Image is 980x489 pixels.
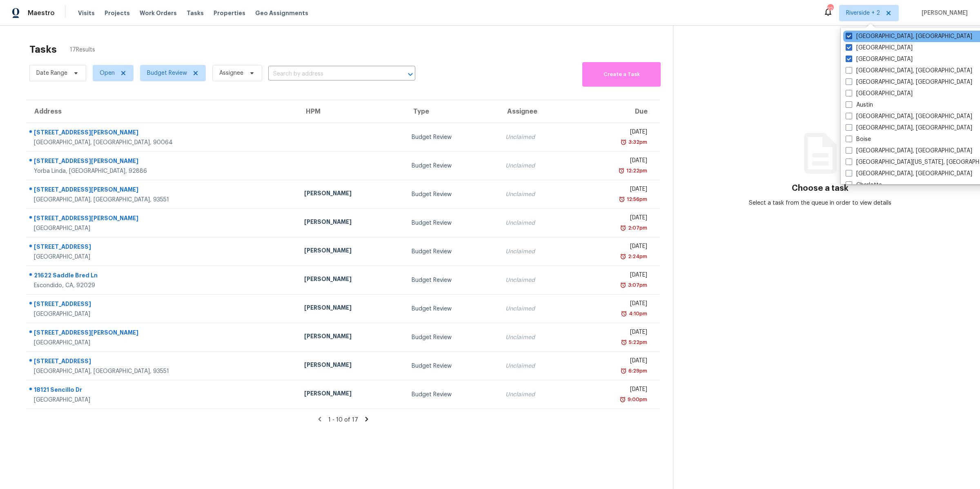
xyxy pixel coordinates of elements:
div: Budget Review [412,190,493,199]
div: [GEOGRAPHIC_DATA] [34,396,291,404]
span: 1 - 10 of 17 [328,417,358,423]
img: Overdue Alarm Icon [618,167,625,175]
div: Unclaimed [506,333,568,342]
h2: Tasks [29,45,57,54]
label: [GEOGRAPHIC_DATA], [GEOGRAPHIC_DATA] [846,32,972,40]
img: Overdue Alarm Icon [620,281,626,289]
div: [STREET_ADDRESS][PERSON_NAME] [34,214,291,224]
button: Open [405,69,416,80]
div: [PERSON_NAME] [304,304,399,314]
div: Unclaimed [506,305,568,313]
div: Unclaimed [506,276,568,284]
span: Date Range [36,69,67,77]
div: Budget Review [412,248,493,256]
div: 21622 Saddle Bred Ln [34,271,291,281]
button: Create a Task [582,62,661,87]
img: Overdue Alarm Icon [620,224,626,232]
div: [DATE] [581,357,647,367]
div: [DATE] [581,385,647,395]
span: Create a Task [586,70,657,79]
label: [GEOGRAPHIC_DATA], [GEOGRAPHIC_DATA] [846,112,972,121]
div: Budget Review [412,219,493,227]
div: [STREET_ADDRESS] [34,243,291,253]
div: [PERSON_NAME] [304,189,399,199]
div: [GEOGRAPHIC_DATA] [34,310,291,318]
img: Overdue Alarm Icon [621,310,627,318]
div: [DATE] [581,128,647,138]
label: [GEOGRAPHIC_DATA], [GEOGRAPHIC_DATA] [846,170,972,178]
label: [GEOGRAPHIC_DATA], [GEOGRAPHIC_DATA] [846,67,972,75]
span: Geo Assignments [255,9,308,17]
div: [GEOGRAPHIC_DATA], [GEOGRAPHIC_DATA], 90064 [34,138,291,147]
img: Overdue Alarm Icon [620,252,626,261]
div: [PERSON_NAME] [304,389,399,400]
div: Budget Review [412,333,493,342]
label: [GEOGRAPHIC_DATA] [846,89,913,98]
div: Unclaimed [506,190,568,199]
div: [GEOGRAPHIC_DATA], [GEOGRAPHIC_DATA], 93551 [34,196,291,204]
div: 4:10pm [627,310,647,318]
div: [GEOGRAPHIC_DATA] [34,339,291,347]
div: Yorba Linda, [GEOGRAPHIC_DATA], 92886 [34,167,291,175]
th: Assignee [499,100,574,123]
span: Maestro [28,9,55,17]
span: Projects [105,9,130,17]
div: Unclaimed [506,219,568,227]
img: Overdue Alarm Icon [620,138,627,146]
span: Open [100,69,115,77]
div: Budget Review [412,305,493,313]
div: [GEOGRAPHIC_DATA] [34,224,291,232]
label: Austin [846,101,873,109]
label: [GEOGRAPHIC_DATA], [GEOGRAPHIC_DATA] [846,147,972,155]
div: Unclaimed [506,362,568,370]
div: [STREET_ADDRESS] [34,357,291,367]
div: Budget Review [412,391,493,399]
div: [DATE] [581,299,647,310]
label: [GEOGRAPHIC_DATA] [846,44,913,52]
div: [DATE] [581,185,647,195]
div: [PERSON_NAME] [304,246,399,257]
div: 2:07pm [626,224,647,232]
span: Tasks [187,10,204,16]
div: 9:00pm [626,395,647,404]
div: Unclaimed [506,133,568,141]
div: Unclaimed [506,391,568,399]
th: Type [405,100,499,123]
div: [DATE] [581,214,647,224]
div: Budget Review [412,362,493,370]
div: [PERSON_NAME] [304,218,399,228]
div: [PERSON_NAME] [304,361,399,371]
span: Properties [214,9,245,17]
div: [PERSON_NAME] [304,275,399,285]
div: 12:56pm [625,195,647,203]
label: [GEOGRAPHIC_DATA] [846,55,913,63]
div: [DATE] [581,328,647,338]
div: 6:29pm [627,367,647,375]
div: [PERSON_NAME] [304,332,399,342]
div: 18121 Sencillo Dr [34,386,291,396]
div: Escondido, CA, 92029 [34,281,291,290]
span: Visits [78,9,95,17]
label: [GEOGRAPHIC_DATA], [GEOGRAPHIC_DATA] [846,124,972,132]
img: Overdue Alarm Icon [620,367,627,375]
th: Address [26,100,298,123]
div: [STREET_ADDRESS][PERSON_NAME] [34,157,291,167]
th: HPM [298,100,405,123]
div: [GEOGRAPHIC_DATA] [34,253,291,261]
img: Overdue Alarm Icon [621,338,627,346]
div: Unclaimed [506,162,568,170]
div: [STREET_ADDRESS][PERSON_NAME] [34,328,291,339]
span: Riverside + 2 [846,9,880,17]
div: [STREET_ADDRESS][PERSON_NAME] [34,128,291,138]
span: Assignee [219,69,243,77]
div: Budget Review [412,162,493,170]
div: Budget Review [412,133,493,141]
div: [DATE] [581,271,647,281]
div: 12:22pm [625,167,647,175]
img: Overdue Alarm Icon [619,195,625,203]
label: [GEOGRAPHIC_DATA], [GEOGRAPHIC_DATA] [846,78,972,86]
div: [STREET_ADDRESS] [34,300,291,310]
div: Select a task from the queue in order to view details [747,199,894,207]
div: [GEOGRAPHIC_DATA], [GEOGRAPHIC_DATA], 93551 [34,367,291,375]
label: Charlotte [846,181,882,189]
